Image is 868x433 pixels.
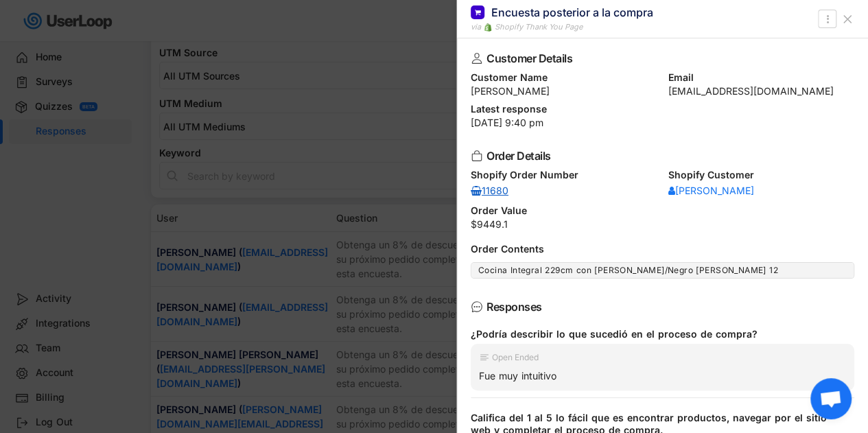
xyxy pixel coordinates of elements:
[471,184,512,198] a: 11680
[471,86,657,96] div: [PERSON_NAME]
[484,23,492,32] img: 1156660_ecommerce_logo_shopify_icon%20%281%29.png
[471,244,854,254] div: Order Contents
[471,220,854,229] div: $9449.1
[486,301,832,312] div: Responses
[479,370,846,382] div: Fue muy intuitivo
[826,12,829,26] text: 
[492,353,539,362] div: Open Ended
[471,186,512,196] div: 11680
[821,11,834,27] button: 
[668,186,754,196] div: [PERSON_NAME]
[810,378,852,419] div: Bate-papo aberto
[471,206,854,215] div: Order Value
[668,184,754,198] a: [PERSON_NAME]
[471,73,657,82] div: Customer Name
[486,53,832,64] div: Customer Details
[668,170,855,180] div: Shopify Customer
[495,21,583,33] div: Shopify Thank You Page
[478,265,847,276] div: Cocina Integral 229cm con [PERSON_NAME]/Negro [PERSON_NAME] 12
[491,5,653,20] div: Encuesta posterior a la compra
[668,86,855,96] div: [EMAIL_ADDRESS][DOMAIN_NAME]
[471,104,854,114] div: Latest response
[471,328,843,340] div: ¿Podría describir lo que sucedió en el proceso de compra?
[471,21,481,33] div: via
[471,118,854,128] div: [DATE] 9:40 pm
[471,170,657,180] div: Shopify Order Number
[668,73,855,82] div: Email
[486,150,832,161] div: Order Details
